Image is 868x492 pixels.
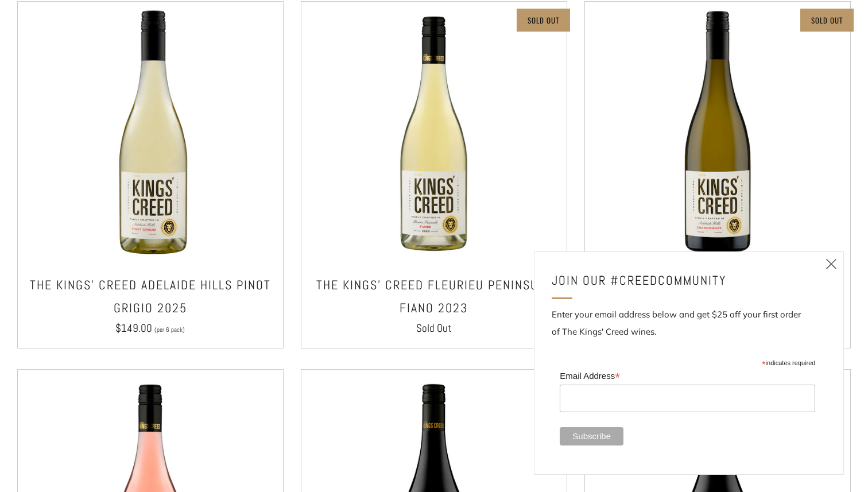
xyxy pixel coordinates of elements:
[528,13,559,28] p: Sold Out
[115,321,152,335] span: $149.00
[560,367,815,383] label: Email Address
[18,274,283,334] a: THE KINGS' CREED ADELAIDE HILLS PINOT GRIGIO 2025 $149.00 (per 6 pack)
[307,274,561,319] h3: The Kings' Creed Fleurieu Peninsula Fiano 2023
[301,274,567,334] a: The Kings' Creed Fleurieu Peninsula Fiano 2023 Sold Out
[552,269,812,292] h4: JOIN OUR #CREEDCOMMUNITY
[811,13,843,28] p: Sold Out
[24,274,277,319] h3: THE KINGS' CREED ADELAIDE HILLS PINOT GRIGIO 2025
[552,306,826,340] p: Enter your email address below and get $25 off your first order of The Kings' Creed wines.
[416,321,452,335] span: Sold Out
[560,357,815,367] div: indicates required
[154,327,185,333] span: (per 6 pack)
[560,427,623,445] input: Subscribe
